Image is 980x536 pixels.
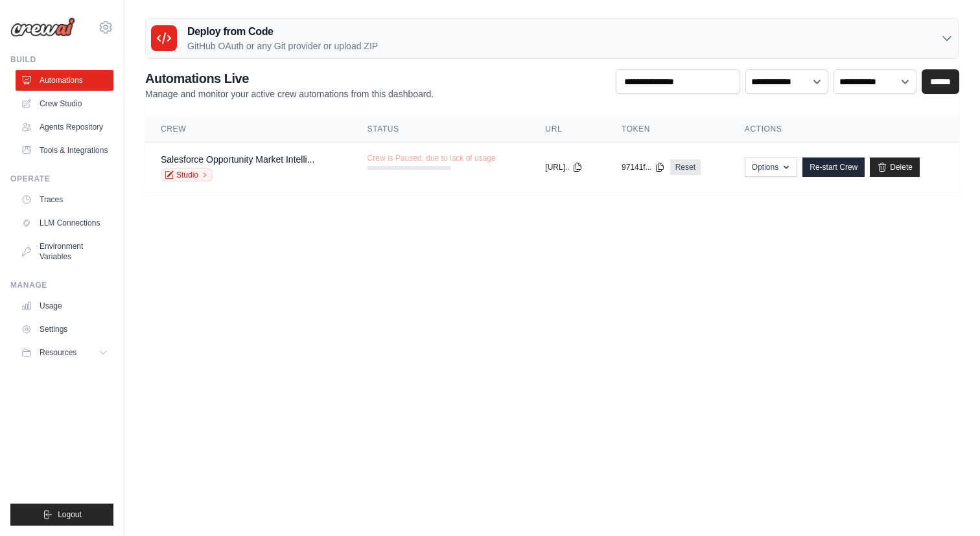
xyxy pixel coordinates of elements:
[16,93,113,114] a: Crew Studio
[16,213,113,233] a: LLM Connections
[145,116,352,143] th: Crew
[745,157,797,177] button: Options
[802,157,865,177] a: Re-start Crew
[606,116,729,143] th: Token
[40,347,76,358] span: Resources
[16,296,113,316] a: Usage
[622,162,665,172] button: 97141f...
[187,40,378,52] p: GitHub OAuth or any Git provider or upload ZIP
[10,17,75,37] img: Logo
[16,70,113,91] a: Automations
[16,342,113,363] button: Resources
[10,54,113,65] div: Build
[145,87,434,100] p: Manage and monitor your active crew automations from this dashboard.
[16,236,113,267] a: Environment Variables
[58,509,82,520] span: Logout
[10,174,113,184] div: Operate
[161,154,314,165] a: Salesforce Opportunity Market Intelli...
[530,116,606,143] th: URL
[10,504,113,526] button: Logout
[145,69,434,87] h2: Automations Live
[352,116,530,143] th: Status
[367,153,496,163] span: Crew is Paused, due to lack of usage
[10,280,113,290] div: Manage
[16,117,113,137] a: Agents Repository
[16,140,113,161] a: Tools & Integrations
[729,116,959,143] th: Actions
[670,159,701,175] a: Reset
[16,189,113,210] a: Traces
[16,319,113,340] a: Settings
[187,24,378,40] h3: Deploy from Code
[870,157,920,177] a: Delete
[161,169,213,181] a: Studio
